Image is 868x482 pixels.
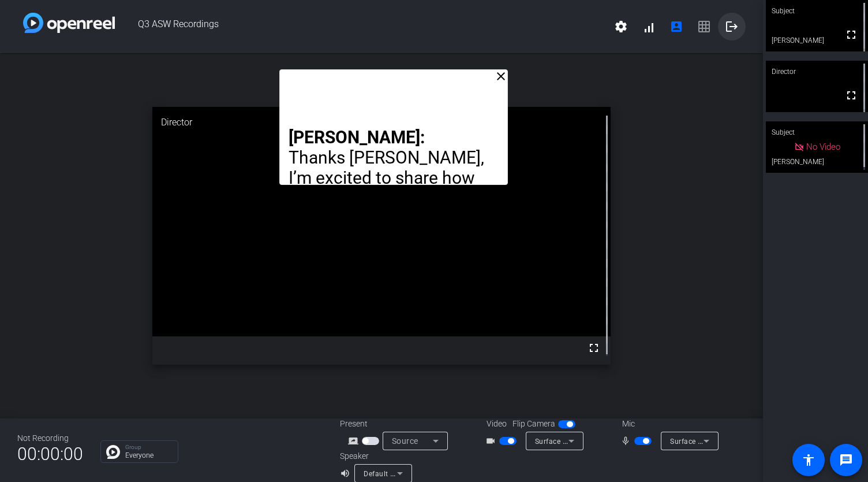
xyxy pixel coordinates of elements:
div: Subject [766,121,868,143]
div: Mic [611,418,726,430]
div: Director [152,107,610,138]
mat-icon: fullscreen [844,88,858,102]
mat-icon: message [839,453,853,467]
span: Flip Camera [512,418,555,430]
img: white-gradient.svg [23,13,115,33]
div: Present [340,418,455,430]
mat-icon: screen_share_outline [348,434,362,448]
mat-icon: accessibility [802,453,815,467]
mat-icon: close [494,69,508,83]
span: Default - Surface Omnisonic Speakers (Surface High Definition Audio) [364,469,598,478]
p: Everyone [125,452,172,459]
p: Group [125,444,172,450]
mat-icon: mic_none [620,434,634,448]
div: Not Recording [17,432,83,444]
mat-icon: account_box [669,20,683,34]
span: Source [392,436,418,446]
mat-icon: settings [614,20,628,34]
span: Surface Camera Front (045e:0990) [535,436,653,446]
mat-icon: logout [725,20,739,34]
span: Q3 ASW Recordings [115,13,607,40]
span: 00:00:00 [17,440,83,468]
mat-icon: fullscreen [587,341,601,355]
img: Chat Icon [106,445,120,459]
strong: [PERSON_NAME]: [289,127,425,147]
mat-icon: fullscreen [844,28,858,42]
div: Speaker [340,450,409,462]
span: Video [487,418,507,430]
div: Director [766,61,868,83]
mat-icon: videocam_outline [485,434,499,448]
mat-icon: volume_up [340,466,354,480]
span: No Video [806,142,840,152]
button: signal_cellular_alt [635,13,663,40]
